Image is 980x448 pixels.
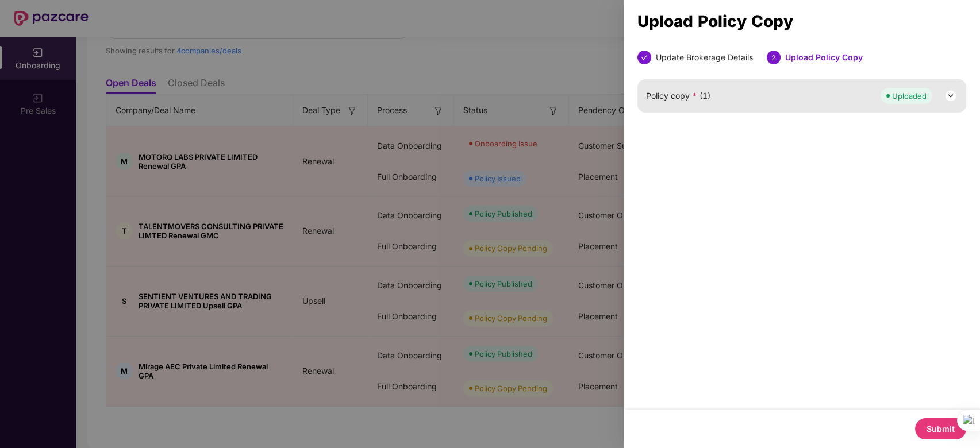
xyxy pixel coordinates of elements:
[944,89,958,103] img: svg+xml;base64,PHN2ZyB3aWR0aD0iMjQiIGhlaWdodD0iMjQiIHZpZXdCb3g9IjAgMCAyNCAyNCIgZmlsbD0ibm9uZSIgeG...
[785,51,863,64] div: Upload Policy Copy
[641,54,648,61] span: check
[892,90,927,102] div: Uploaded
[771,53,776,62] span: 2
[915,418,966,439] button: Submit
[656,51,753,64] div: Update Brokerage Details
[646,90,710,102] span: Policy copy (1)
[637,15,966,28] div: Upload Policy Copy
